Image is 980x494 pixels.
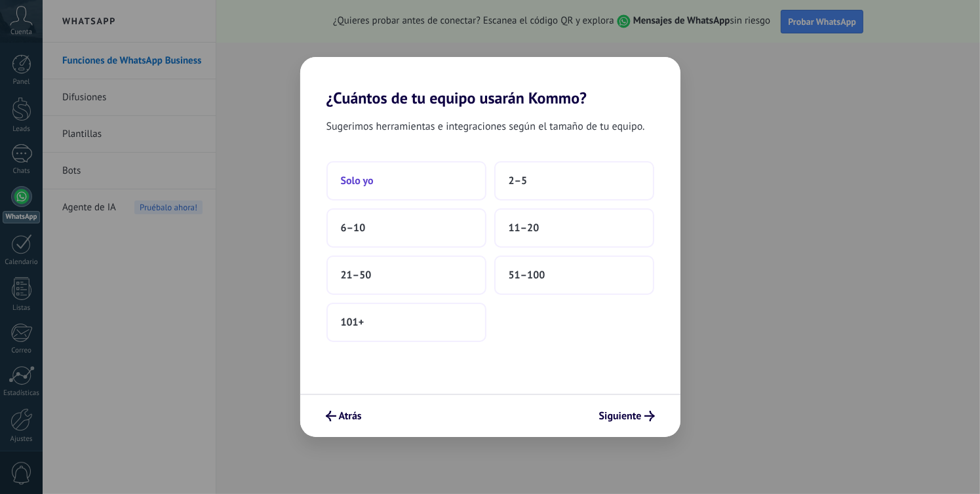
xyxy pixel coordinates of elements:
[494,256,654,295] button: 51–100
[320,405,368,427] button: Atrás
[326,208,486,248] button: 6–10
[509,221,539,235] span: 11–20
[326,256,486,295] button: 21–50
[326,161,486,200] button: Solo yo
[341,269,372,282] span: 21–50
[509,269,545,282] span: 51–100
[341,221,366,235] span: 6–10
[593,405,661,427] button: Siguiente
[326,303,486,342] button: 101+
[326,118,645,135] span: Sugerimos herramientas e integraciones según el tamaño de tu equipo.
[341,316,364,329] span: 101+
[599,411,642,421] span: Siguiente
[494,161,654,200] button: 2–5
[509,174,528,187] span: 2–5
[300,57,680,107] h2: ¿Cuántos de tu equipo usarán Kommo?
[341,174,374,187] span: Solo yo
[494,208,654,248] button: 11–20
[339,411,362,421] span: Atrás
